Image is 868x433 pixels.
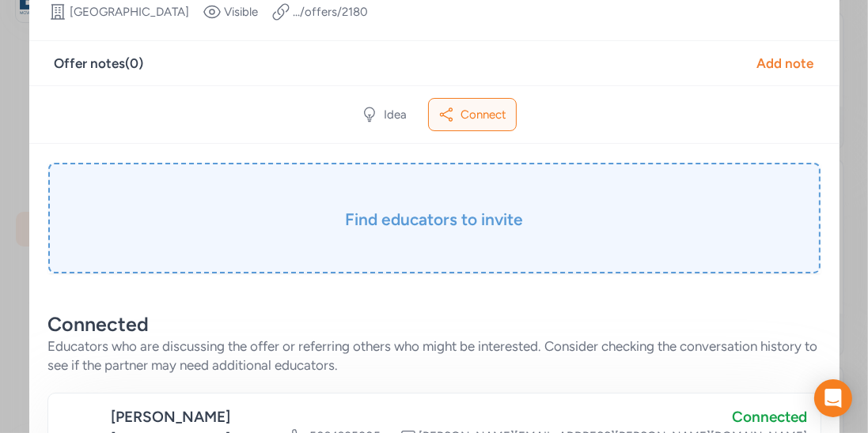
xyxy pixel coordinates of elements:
div: Connected [48,311,821,337]
h3: Find educators to invite [88,209,781,231]
span: Idea [384,107,407,122]
span: Connect [461,107,506,122]
span: Visible [225,4,259,20]
a: .../offers/2180 [294,4,369,20]
span: [GEOGRAPHIC_DATA] [70,4,190,20]
div: Offer notes ( 0 ) [55,54,144,73]
div: Connected [291,406,808,428]
div: Add note [757,54,814,73]
div: Educators who are discussing the offer or referring others who might be interested. Consider chec... [48,337,821,375]
div: Open Intercom Messenger [814,379,852,417]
